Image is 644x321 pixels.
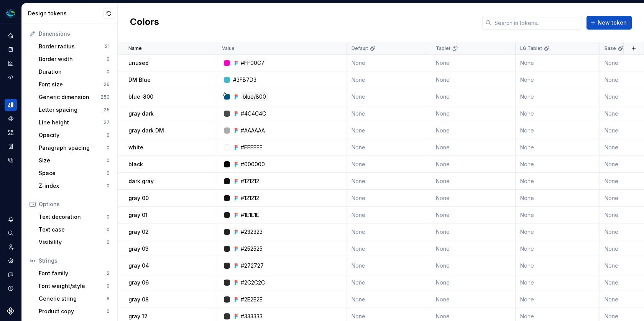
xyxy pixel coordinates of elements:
a: Font family2 [36,267,113,280]
div: Strings [39,257,110,265]
td: None [431,156,516,173]
a: Home [5,30,17,42]
td: None [347,139,431,156]
td: None [516,291,600,308]
td: None [431,257,516,274]
div: 6 [107,296,110,302]
div: Letter spacing [39,106,103,114]
div: #232323 [241,228,263,236]
td: None [516,139,600,156]
td: None [347,274,431,291]
div: Storybook stories [5,140,17,152]
td: None [431,291,516,308]
img: f6f21888-ac52-4431-a6ea-009a12e2bf23.png [6,9,15,18]
td: None [431,207,516,223]
button: Search ⌘K [5,227,17,239]
td: None [431,88,516,105]
div: Product copy [39,308,107,315]
div: #000000 [241,160,265,168]
div: Paragraph spacing [39,144,107,152]
div: 0 [107,132,110,138]
p: gray 02 [128,228,149,236]
input: Search in tokens... [491,16,582,30]
p: Base [605,45,616,51]
a: Size0 [36,154,113,167]
p: gray 06 [128,279,149,286]
td: None [516,173,600,190]
span: New token [598,19,627,26]
div: Invite team [5,241,17,253]
p: LG Tablet [520,45,542,51]
td: None [516,274,600,291]
p: Value [222,45,235,51]
td: None [431,274,516,291]
div: 0 [107,308,110,314]
div: Border width [39,55,107,63]
div: #AAAAAA [241,127,265,134]
div: 250 [100,94,110,100]
td: None [347,240,431,257]
div: #121212 [241,194,259,202]
p: gray 00 [128,194,149,202]
a: Design tokens [5,99,17,111]
td: None [516,240,600,257]
a: Font weight/style0 [36,280,113,292]
div: Text case [39,226,107,233]
div: #333333 [241,313,263,320]
div: 26 [103,81,110,88]
td: None [516,105,600,122]
td: None [516,55,600,71]
a: Data sources [5,154,17,166]
a: Font size26 [36,78,113,91]
a: Supernova Logo [7,307,15,315]
td: None [516,190,600,207]
td: None [516,88,600,105]
button: Contact support [5,268,17,281]
a: Space0 [36,167,113,179]
div: 25 [103,107,110,113]
td: None [347,88,431,105]
p: dark gray [128,177,154,185]
td: None [347,173,431,190]
a: Analytics [5,57,17,69]
p: Name [128,45,142,51]
a: Code automation [5,71,17,83]
div: 0 [107,56,110,62]
div: 0 [107,239,110,245]
div: 27 [103,119,110,126]
td: None [347,190,431,207]
div: Documentation [5,43,17,56]
td: None [431,173,516,190]
div: 0 [107,69,110,75]
td: None [431,223,516,240]
div: 0 [107,214,110,220]
div: 0 [107,157,110,164]
td: None [516,207,600,223]
div: #121212 [241,177,259,185]
div: #FFFFFF [241,144,263,151]
a: Components [5,113,17,125]
a: Settings [5,255,17,267]
p: gray 01 [128,211,148,219]
p: gray 08 [128,296,149,303]
a: Opacity0 [36,129,113,141]
p: gray dark [128,110,154,117]
div: Options [39,200,110,208]
div: #FF00C7 [241,59,264,67]
p: gray 03 [128,245,149,253]
div: 21 [105,43,110,50]
td: None [516,257,600,274]
div: #272727 [241,262,264,270]
div: Text decoration [39,213,107,221]
p: black [128,160,143,168]
td: None [347,122,431,139]
div: #2C2C2C [241,279,265,286]
p: gray 12 [128,313,148,320]
td: None [347,291,431,308]
td: None [431,240,516,257]
td: None [347,223,431,240]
